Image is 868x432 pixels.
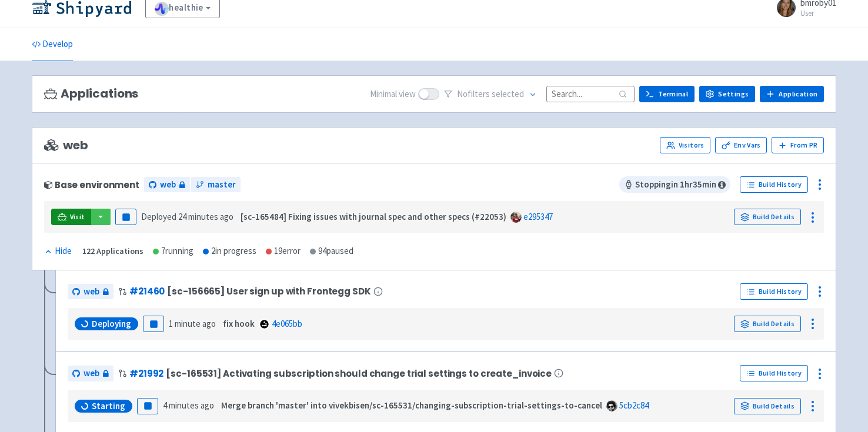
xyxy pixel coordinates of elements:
a: #21460 [129,285,165,297]
small: User [800,9,836,17]
a: e295347 [523,211,553,222]
a: Visitors [660,137,710,153]
a: #21992 [129,367,163,380]
span: web [84,367,99,380]
div: 19 error [266,245,301,258]
input: Search... [546,86,635,102]
a: web [68,284,113,300]
a: Env Vars [715,137,767,153]
a: 4e065bb [272,318,302,329]
button: From PR [772,137,824,153]
span: Stopping in 1 hr 35 min [619,176,730,193]
a: Build History [740,365,808,381]
a: master [191,177,241,193]
strong: Merge branch 'master' into vivekbisen/sc-165531/changing-subscription-trial-settings-to-cancel [221,400,602,411]
span: master [208,178,236,192]
a: Build History [740,176,808,193]
span: web [44,139,88,152]
a: 5cb2c84 [619,400,649,411]
div: 2 in progress [203,245,256,258]
button: Pause [137,398,158,414]
span: [sc-165531] Activating subscription should change trial settings to create_invoice [166,369,552,379]
a: Visit [51,209,91,225]
a: Build Details [734,398,801,414]
span: web [160,178,176,192]
span: Deployed [141,211,233,222]
strong: [sc-165484] Fixing issues with journal spec and other specs (#22053) [241,211,506,222]
a: Develop [32,28,73,61]
a: Build Details [734,316,801,332]
span: web [84,285,99,299]
span: No filter s [457,88,524,101]
div: 94 paused [310,245,353,258]
span: Minimal view [370,88,416,101]
a: web [144,177,190,193]
span: Starting [92,400,125,412]
div: Hide [44,245,72,258]
div: Base environment [44,180,139,190]
a: Build History [740,283,808,300]
a: Terminal [639,86,695,102]
a: Build Details [734,209,801,225]
time: 1 minute ago [169,318,216,329]
button: Pause [115,209,136,225]
div: 7 running [153,245,193,258]
span: Visit [70,212,85,222]
a: Settings [699,86,755,102]
a: Application [760,86,824,102]
span: Deploying [92,318,131,330]
button: Pause [143,316,164,332]
strong: fix hook [223,318,255,329]
h3: Applications [44,87,138,101]
button: Hide [44,245,73,258]
time: 24 minutes ago [178,211,233,222]
span: selected [492,88,524,99]
span: [sc-156665] User sign up with Frontegg SDK [167,286,370,296]
a: web [68,366,113,381]
time: 4 minutes ago [163,400,214,411]
div: 122 Applications [82,245,143,258]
